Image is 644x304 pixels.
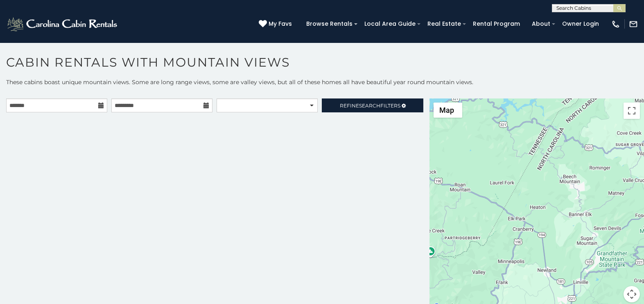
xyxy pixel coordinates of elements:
[340,103,400,109] span: Refine Filters
[322,98,423,112] a: RefineSearchFilters
[469,18,524,30] a: Rental Program
[259,20,294,29] a: My Favs
[302,18,357,30] a: Browse Rentals
[611,20,620,29] img: phone-regular-white.png
[269,20,292,28] span: My Favs
[434,103,462,118] button: Change map style
[6,16,120,32] img: White-1-2.png
[528,18,554,30] a: About
[558,18,603,30] a: Owner Login
[439,106,454,114] span: Map
[629,20,638,29] img: mail-regular-white.png
[360,18,420,30] a: Local Area Guide
[423,18,465,30] a: Real Estate
[624,286,640,302] button: Map camera controls
[359,103,380,109] span: Search
[624,103,640,119] button: Toggle fullscreen view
